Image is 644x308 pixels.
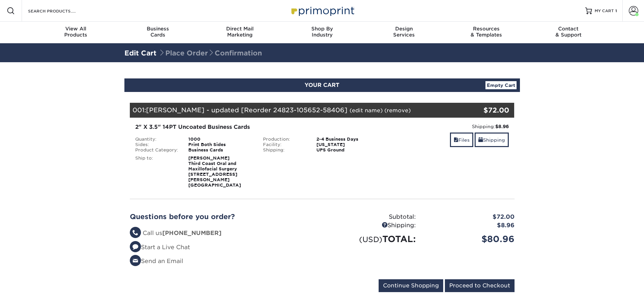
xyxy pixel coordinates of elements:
a: Edit Cart [124,49,157,57]
a: Contact& Support [527,22,610,43]
a: BusinessCards [117,22,199,43]
div: Business Cards [183,147,258,153]
input: Proceed to Checkout [445,279,515,292]
a: Send an Email [130,258,183,264]
div: Facility: [258,142,311,147]
a: Resources& Templates [445,22,527,43]
span: Business [117,26,199,32]
input: SEARCH PRODUCTS..... [27,7,93,15]
a: Empty Cart [485,81,517,89]
h2: Questions before you order? [130,213,317,221]
input: Continue Shopping [379,279,443,292]
div: $80.96 [421,233,520,245]
div: Services [363,26,445,38]
div: Print Both Sides [183,142,258,147]
a: Direct MailMarketing [199,22,281,43]
div: Industry [281,26,363,38]
span: Design [363,26,445,32]
strong: [PERSON_NAME] Third Coast Oral and Maxillofacial Surgery [STREET_ADDRESS] [PERSON_NAME][GEOGRAPHI... [188,156,241,188]
div: $72.00 [450,105,509,115]
a: (edit name) [350,107,383,114]
div: Sides: [130,142,184,147]
span: Contact [527,26,610,32]
div: Shipping: [258,147,311,153]
div: Subtotal: [322,213,421,221]
div: 1000 [183,137,258,142]
strong: $8.96 [495,124,509,129]
img: Primoprint [288,3,356,18]
div: Shipping: [391,123,509,130]
div: $8.96 [421,221,520,230]
a: Files [450,133,473,147]
div: Shipping: [322,221,421,230]
div: UPS Ground [311,147,386,153]
div: TOTAL: [322,233,421,245]
div: 001: [130,103,450,118]
a: View AllProducts [35,22,117,43]
span: [PERSON_NAME] - updated [Reorder 24823-105652-58406] [146,106,348,114]
a: Shipping [475,133,509,147]
span: Place Order Confirmation [159,49,262,57]
div: Products [35,26,117,38]
small: (USD) [359,235,382,244]
span: Resources [445,26,527,32]
span: 1 [615,8,617,13]
span: Shop By [281,26,363,32]
span: Direct Mail [199,26,281,32]
div: Production: [258,137,311,142]
span: files [454,137,458,143]
li: Call us [130,229,317,238]
div: [US_STATE] [311,142,386,147]
a: Shop ByIndustry [281,22,363,43]
a: Start a Live Chat [130,244,190,251]
div: & Support [527,26,610,38]
div: Quantity: [130,137,184,142]
span: MY CART [595,8,614,14]
div: Marketing [199,26,281,38]
span: shipping [478,137,483,143]
span: View All [35,26,117,32]
div: Product Category: [130,147,184,153]
div: Ship to: [130,156,184,188]
a: DesignServices [363,22,445,43]
div: 2-4 Business Days [311,137,386,142]
strong: [PHONE_NUMBER] [162,230,221,236]
span: YOUR CART [305,82,339,88]
div: 2" X 3.5" 14PT Uncoated Business Cards [135,123,381,131]
a: (remove) [384,107,411,114]
div: & Templates [445,26,527,38]
div: Cards [117,26,199,38]
div: $72.00 [421,213,520,221]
